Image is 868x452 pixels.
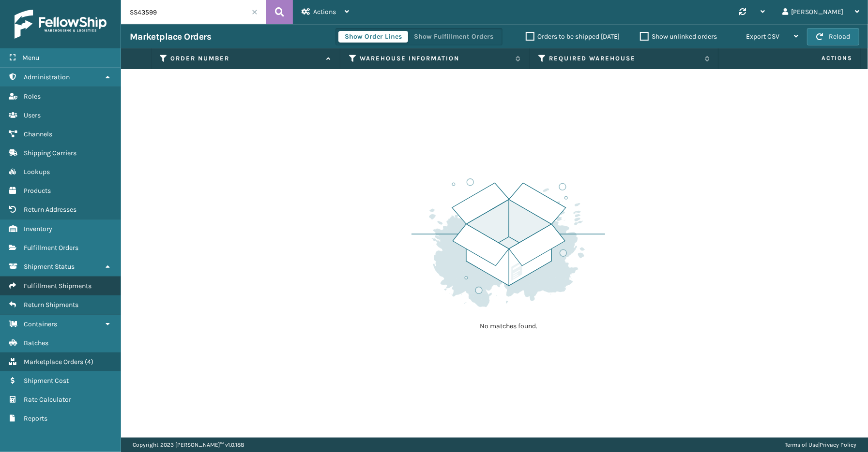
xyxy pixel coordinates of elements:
[24,395,71,404] span: Rate Calculator
[24,320,57,328] span: Containers
[24,414,47,423] span: Reports
[785,441,818,448] a: Terms of Use
[785,437,856,452] div: |
[24,205,76,214] span: Return Addresses
[24,339,48,347] span: Batches
[338,31,408,43] button: Show Order Lines
[24,358,83,366] span: Marketplace Orders
[549,54,700,63] label: Required Warehouse
[24,187,51,195] span: Products
[24,301,78,309] span: Return Shipments
[640,32,717,41] label: Show unlinked orders
[24,377,69,385] span: Shipment Cost
[24,168,50,176] span: Lookups
[85,358,93,366] span: ( 4 )
[722,50,858,66] span: Actions
[24,244,78,252] span: Fulfillment Orders
[24,73,70,81] span: Administration
[360,54,511,63] label: Warehouse Information
[24,262,75,271] span: Shipment Status
[24,225,52,233] span: Inventory
[807,28,859,45] button: Reload
[24,111,41,119] span: Users
[746,32,779,41] span: Export CSV
[24,149,76,157] span: Shipping Carriers
[15,10,107,39] img: logo
[22,54,39,62] span: Menu
[820,441,856,448] a: Privacy Policy
[526,32,620,41] label: Orders to be shipped [DATE]
[313,8,336,16] span: Actions
[24,130,52,138] span: Channels
[130,31,211,43] h3: Marketplace Orders
[24,92,41,101] span: Roles
[170,54,321,63] label: Order Number
[133,437,244,452] p: Copyright 2023 [PERSON_NAME]™ v 1.0.188
[408,31,500,43] button: Show Fulfillment Orders
[24,282,91,290] span: Fulfillment Shipments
